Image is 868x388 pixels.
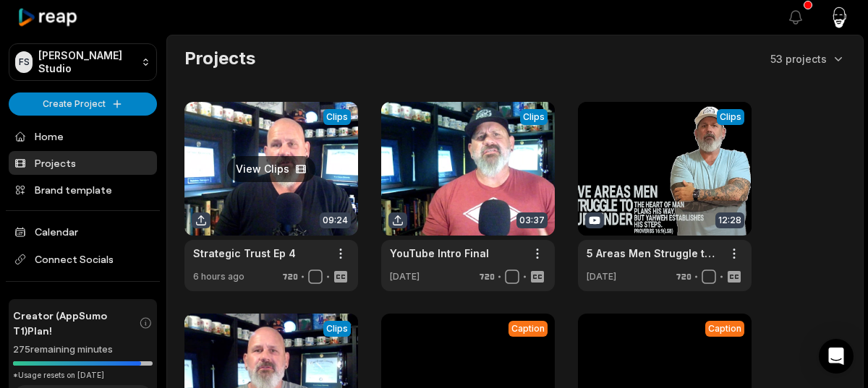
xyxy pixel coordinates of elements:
[15,51,33,73] div: FS
[184,47,255,70] h2: Projects
[587,246,720,261] a: 5 Areas Men Struggle to Surrender | Strategic Trust Part 3
[9,178,157,202] a: Brand template
[13,308,139,338] span: Creator (AppSumo T1) Plan!
[9,124,157,148] a: Home
[38,49,135,75] p: [PERSON_NAME] Studio
[390,246,489,261] a: YouTube Intro Final
[13,370,153,381] div: *Usage resets on [DATE]
[13,342,153,357] div: 275 remaining minutes
[9,151,157,175] a: Projects
[9,92,157,116] button: Create Project
[9,220,157,243] a: Calendar
[9,246,157,272] span: Connect Socials
[193,246,296,261] a: Strategic Trust Ep 4
[770,51,846,66] button: 53 projects
[819,339,854,374] div: Open Intercom Messenger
